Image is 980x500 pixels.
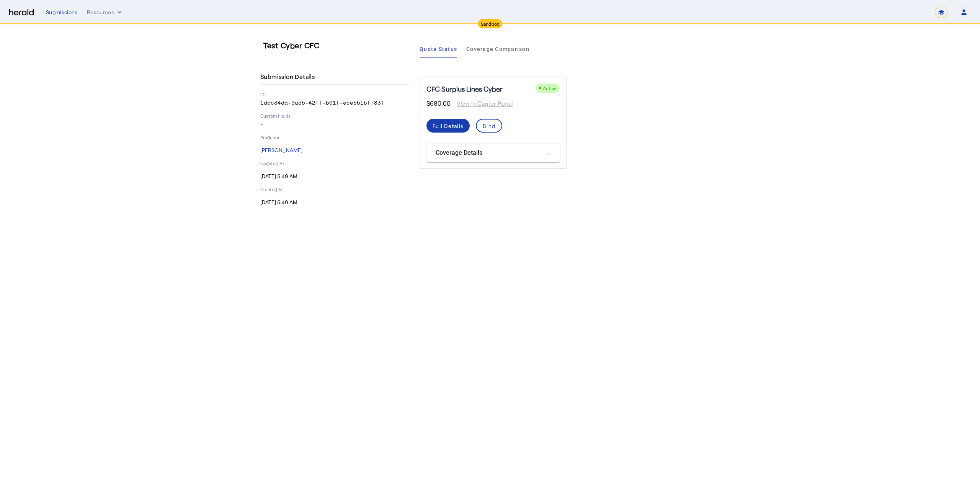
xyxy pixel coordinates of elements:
span: Quote Status [420,46,457,52]
div: Submissions [46,8,78,16]
mat-panel-title: Coverage Details [436,148,541,157]
img: Herald Logo [9,9,34,16]
p: Producer [260,134,410,140]
p: - [260,120,410,128]
span: Coverage Comparison [466,46,529,52]
p: Custom Fields [260,113,410,119]
p: [PERSON_NAME] [260,146,410,154]
h3: Test Cyber CFC [263,40,413,51]
p: [DATE] 5:49 AM [260,198,410,206]
mat-expansion-panel-header: Coverage Details [426,144,560,162]
h4: Submission Details [260,72,318,81]
div: Sandbox [478,19,503,28]
p: [DATE] 5:49 AM [260,172,410,180]
a: Quote Status [420,40,457,58]
h5: CFC Surplus Lines Cyber [426,84,503,94]
p: Created At [260,186,410,192]
span: Active [543,85,557,91]
div: Full Details [433,122,464,130]
p: ID [260,91,410,97]
button: Full Details [426,119,470,133]
span: View in Carrier Portal [451,99,513,108]
a: Coverage Comparison [466,40,529,58]
p: 1dcc34da-9ad5-42ff-b01f-ece551bff83f [260,99,410,107]
div: Bind [483,122,495,130]
button: Resources dropdown menu [87,8,123,16]
p: Updated At [260,160,410,166]
button: Bind [476,119,502,133]
span: $680.00 [426,99,451,108]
